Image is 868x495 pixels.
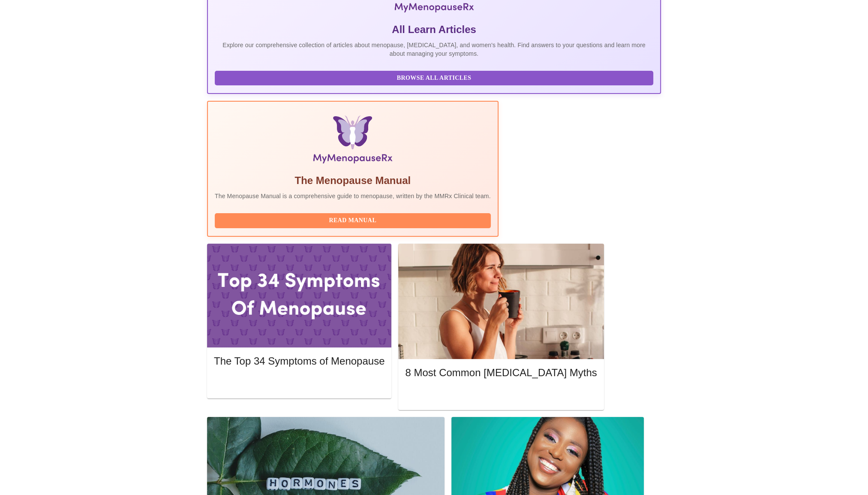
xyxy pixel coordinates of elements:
[214,376,384,391] button: Read More
[215,71,653,86] button: Browse All Articles
[222,378,376,389] span: Read More
[215,23,653,36] h5: All Learn Articles
[405,366,597,380] h5: 8 Most Common [MEDICAL_DATA] Myths
[223,73,645,84] span: Browse All Articles
[215,216,493,223] a: Read Manual
[405,388,597,403] button: Read More
[214,354,384,368] h5: The Top 34 Symptoms of Menopause
[258,115,447,167] img: Menopause Manual
[414,390,588,401] span: Read More
[405,391,599,398] a: Read More
[215,74,655,81] a: Browse All Articles
[215,41,653,58] p: Explore our comprehensive collection of articles about menopause, [MEDICAL_DATA], and women's hea...
[223,215,482,226] span: Read Manual
[215,174,491,187] h5: The Menopause Manual
[215,213,491,228] button: Read Manual
[214,379,387,386] a: Read More
[215,192,491,200] p: The Menopause Manual is a comprehensive guide to menopause, written by the MMRx Clinical team.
